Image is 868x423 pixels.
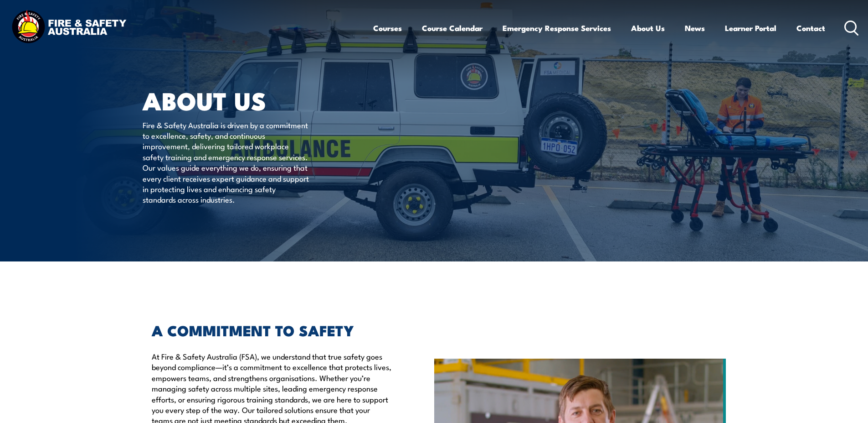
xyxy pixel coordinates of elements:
a: Learner Portal [725,16,776,40]
p: Fire & Safety Australia is driven by a commitment to excellence, safety, and continuous improveme... [143,120,309,205]
a: Course Calendar [422,16,483,40]
a: Emergency Response Services [503,16,611,40]
h2: A COMMITMENT TO SAFETY [152,324,392,336]
h1: About Us [143,89,368,111]
a: Contact [796,16,825,40]
a: About Us [631,16,665,40]
a: News [685,16,705,40]
a: Courses [373,16,402,40]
